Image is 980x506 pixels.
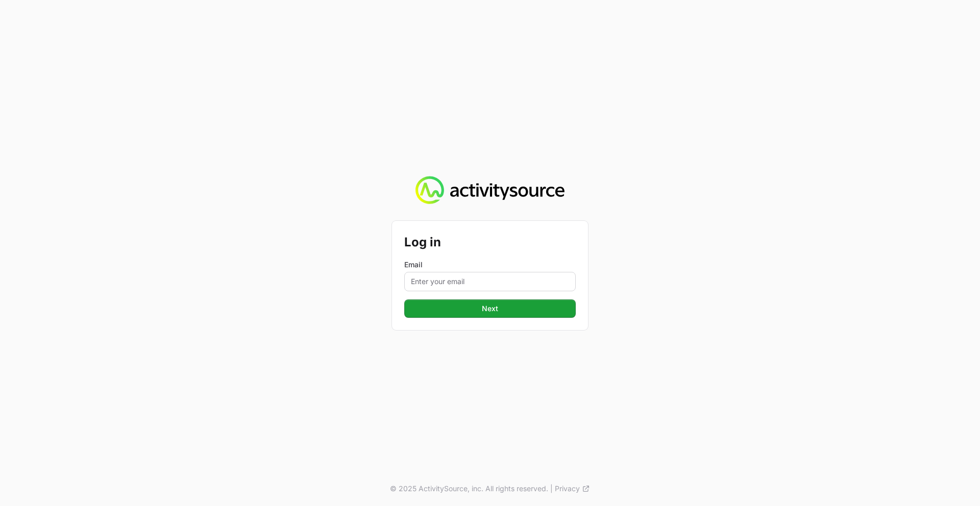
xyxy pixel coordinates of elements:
[415,176,564,205] img: Activity Source
[482,302,498,315] span: Next
[390,484,548,494] p: © 2025 ActivitySource, inc. All rights reserved.
[550,484,553,494] span: |
[404,260,576,270] label: Email
[404,272,576,291] input: Enter your email
[404,233,576,251] h2: Log in
[555,484,590,494] a: Privacy
[404,299,576,318] button: Next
